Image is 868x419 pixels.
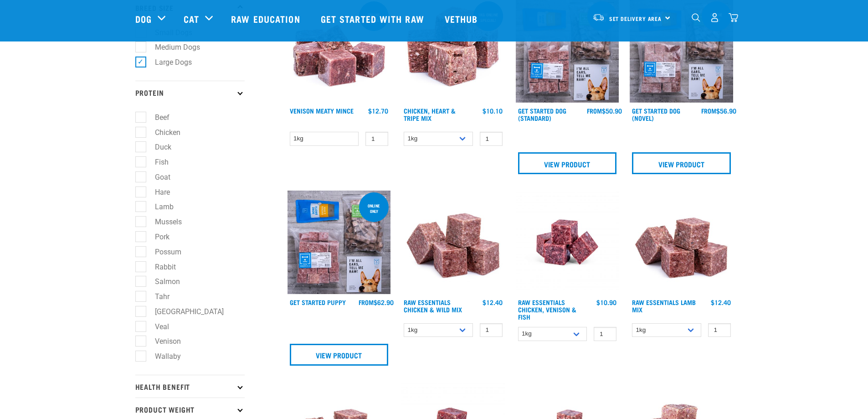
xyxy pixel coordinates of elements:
[140,261,180,273] label: Rabbit
[290,300,346,304] a: Get Started Puppy
[140,127,184,138] label: Chicken
[140,201,177,212] label: Lamb
[711,299,731,306] div: $12.40
[135,375,245,398] p: Health Benefit
[692,13,700,22] img: home-icon-1@2x.png
[140,216,185,228] label: Mussels
[483,107,503,114] div: $10.10
[594,327,616,341] input: 1
[480,132,503,146] input: 1
[587,109,602,112] span: FROM
[368,107,388,114] div: $12.70
[140,276,184,287] label: Salmon
[135,12,152,26] a: Dog
[140,156,172,168] label: Fish
[288,191,391,294] img: NPS Puppy Update
[729,13,738,22] img: home-icon@2x.png
[184,12,199,26] a: Cat
[359,300,374,304] span: FROM
[710,13,719,22] img: user.png
[140,306,227,317] label: [GEOGRAPHIC_DATA]
[140,112,173,123] label: Beef
[518,109,566,119] a: Get Started Dog (Standard)
[140,231,173,243] label: Pork
[592,13,605,21] img: van-moving.png
[140,186,174,198] label: Hare
[630,191,733,294] img: ?1041 RE Lamb Mix 01
[596,299,616,306] div: $10.90
[701,107,736,114] div: $56.90
[480,323,503,337] input: 1
[632,300,696,311] a: Raw Essentials Lamb Mix
[140,57,195,68] label: Large Dogs
[140,141,175,153] label: Duck
[140,291,173,302] label: Tahr
[632,152,731,174] a: View Product
[290,109,354,112] a: Venison Meaty Mince
[401,191,505,294] img: Pile Of Cubed Chicken Wild Meat Mix
[436,0,489,37] a: Vethub
[359,299,394,306] div: $62.90
[140,171,174,183] label: Goat
[140,336,185,347] label: Venison
[140,41,204,53] label: Medium Dogs
[404,109,456,119] a: Chicken, Heart & Tripe Mix
[632,109,680,119] a: Get Started Dog (Novel)
[518,152,617,174] a: View Product
[140,321,173,332] label: Veal
[483,299,503,306] div: $12.40
[516,191,619,294] img: Chicken Venison mix 1655
[312,0,436,37] a: Get started with Raw
[359,199,389,218] div: online only
[518,300,576,318] a: Raw Essentials Chicken, Venison & Fish
[140,246,185,258] label: Possum
[708,323,731,337] input: 1
[140,351,185,362] label: Wallaby
[609,17,662,20] span: Set Delivery Area
[365,132,388,146] input: 1
[135,81,245,103] p: Protein
[701,109,716,112] span: FROM
[290,344,389,366] a: View Product
[222,0,311,37] a: Raw Education
[404,300,462,311] a: Raw Essentials Chicken & Wild Mix
[587,107,622,114] div: $50.90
